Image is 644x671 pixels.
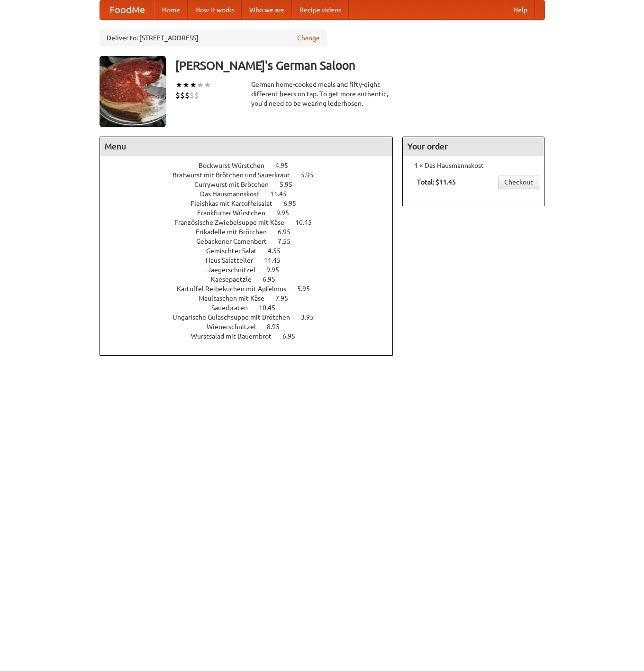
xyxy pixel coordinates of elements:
span: Kaesepaetzle [211,276,261,283]
span: Bratwurst mit Brötchen und Sauerkraut [172,171,299,179]
li: $ [180,90,185,101]
a: Fleishkas mit Kartoffelsalat 6.95 [190,200,314,207]
li: ★ [175,80,182,90]
span: Frankfurter Würstchen [197,209,275,217]
a: Currywurst mit Brötchen 5.95 [194,181,310,188]
span: 6.95 [263,276,285,283]
div: German home-cooked meals and fifty-eight different beers on tap. To get more authentic, you'd nee... [251,80,393,108]
span: 4.95 [275,162,298,169]
span: 10.45 [259,304,285,312]
a: Who we are [242,0,292,19]
span: 6.95 [283,200,306,207]
span: Französische Zwiebelsuppe mit Käse [174,219,294,226]
span: Gebackener Camenbert [196,238,276,245]
span: 6.95 [278,228,300,236]
a: Checkout [498,175,539,189]
span: Kartoffel Reibekuchen mit Apfelmus [177,285,296,293]
span: Ungarische Gulaschsuppe mit Brötchen [172,313,299,321]
a: Wienerschnitzel 8.95 [207,323,297,331]
a: Frikadelle mit Brötchen 6.95 [196,228,308,236]
a: Ungarische Gulaschsuppe mit Brötchen 3.95 [172,313,331,321]
a: Gemischter Salat 4.55 [206,247,298,255]
a: Change [297,33,320,43]
span: Frikadelle mit Brötchen [196,228,276,236]
span: Haus Salatteller [206,257,263,264]
span: 9.95 [276,209,299,217]
span: Wurstsalad mit Bauernbrot [191,332,281,340]
li: ★ [190,80,197,90]
div: Deliver to: [STREET_ADDRESS] [100,29,327,46]
span: 5.95 [297,285,319,293]
span: Maultaschen mit Käse [199,294,274,302]
span: 7.55 [278,238,300,245]
a: Bratwurst mit Brötchen und Sauerkraut 5.95 [172,171,331,179]
a: Bockwurst Würstchen 4.95 [199,162,306,169]
span: 5.95 [280,181,302,188]
img: angular.jpg [100,56,166,127]
span: Das Hausmannskost [200,190,269,198]
h4: Your order [403,137,544,156]
a: Das Hausmannskost 11.45 [200,190,304,198]
a: Kartoffel Reibekuchen mit Apfelmus 5.95 [177,285,327,293]
li: ★ [197,80,204,90]
a: Home [154,0,188,19]
span: 9.95 [266,266,289,274]
span: Gemischter Salat [206,247,266,255]
span: 3.95 [301,313,323,321]
span: Wienerschnitzel [207,323,265,331]
a: Französische Zwiebelsuppe mit Käse 10.45 [174,219,329,226]
b: Total: $11.45 [417,178,456,186]
a: Jaegerschnitzel 9.95 [208,266,297,274]
span: 7.95 [275,294,298,302]
span: Bockwurst Würstchen [199,162,274,169]
span: 10.45 [295,219,321,226]
li: ★ [182,80,190,90]
a: Recipe videos [292,0,349,19]
a: FoodMe [100,0,154,19]
span: Currywurst mit Brötchen [194,181,278,188]
span: Fleishkas mit Kartoffelsalat [190,200,282,207]
a: Haus Salatteller 11.45 [206,257,298,264]
h3: [PERSON_NAME]'s German Saloon [175,56,545,75]
a: Maultaschen mit Käse 7.95 [199,294,306,302]
a: Frankfurter Würstchen 9.95 [197,209,307,217]
li: ★ [204,80,211,90]
span: Jaegerschnitzel [208,266,265,274]
li: 1 × Das Hausmannskost [408,161,539,170]
a: Kaesepaetzle 6.95 [211,276,293,283]
li: $ [190,90,194,101]
a: Sauerbraten 10.45 [211,304,293,312]
span: 6.95 [282,332,305,340]
span: Sauerbraten [211,304,257,312]
a: Wurstsalad mit Bauernbrot 6.95 [191,332,313,340]
span: 5.95 [301,171,323,179]
span: 11.45 [270,190,296,198]
a: How it works [188,0,242,19]
h4: Menu [100,137,393,156]
a: Help [506,0,535,19]
a: Gebackener Camenbert 7.55 [196,238,308,245]
span: 8.95 [267,323,289,331]
li: $ [185,90,190,101]
span: 4.55 [268,247,290,255]
li: $ [194,90,199,101]
span: 11.45 [264,257,290,264]
li: $ [175,90,180,101]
